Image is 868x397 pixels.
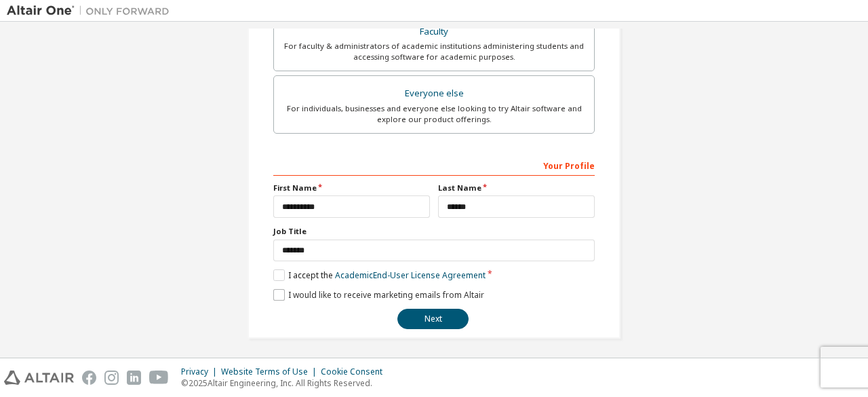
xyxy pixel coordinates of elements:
p: © 2025 Altair Engineering, Inc. All Rights Reserved. [181,377,391,389]
div: For faculty & administrators of academic institutions administering students and accessing softwa... [282,41,586,62]
label: I would like to receive marketing emails from Altair [273,289,484,301]
div: Your Profile [273,154,595,176]
div: Faculty [282,22,586,41]
img: Altair One [7,4,176,18]
label: First Name [273,183,430,193]
img: altair_logo.svg [4,371,74,385]
div: Cookie Consent [321,366,391,377]
label: I accept the [273,269,486,281]
label: Job Title [273,226,595,237]
img: facebook.svg [82,371,96,385]
div: Privacy [181,366,221,377]
div: For individuals, businesses and everyone else looking to try Altair software and explore our prod... [282,103,586,125]
a: Academic End-User License Agreement [335,269,486,281]
button: Next [397,309,469,329]
div: Everyone else [282,84,586,103]
img: youtube.svg [149,371,169,385]
div: Website Terms of Use [221,366,321,377]
label: Last Name [438,183,595,193]
img: instagram.svg [104,371,119,385]
img: linkedin.svg [127,371,141,385]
